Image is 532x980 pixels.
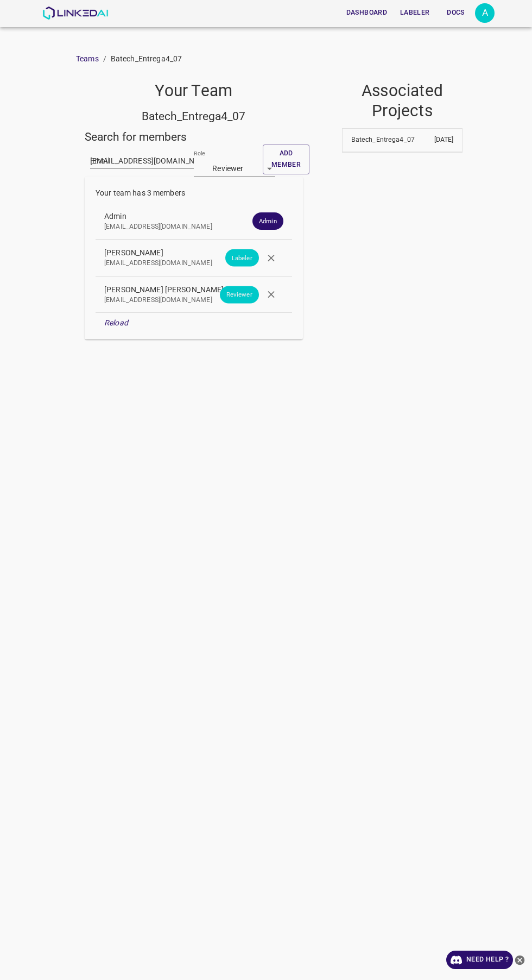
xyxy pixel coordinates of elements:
[220,290,259,299] span: Reviewer
[104,222,266,232] p: [EMAIL_ADDRESS][DOMAIN_NAME]
[342,81,463,121] h4: Associated Projects
[396,4,434,22] button: Labeler
[475,3,495,23] button: Open settings
[76,54,99,63] a: Teams
[340,2,394,24] a: Dashboard
[446,951,513,969] a: Need Help ?
[475,3,495,23] div: A
[438,4,473,22] button: Docs
[194,149,205,157] label: Role
[85,109,303,124] h5: Batech_Entrega4_07
[104,247,266,259] span: [PERSON_NAME]
[194,161,275,177] div: Reviewer
[104,318,128,327] em: Reload
[104,211,266,222] span: Admin
[104,296,266,305] p: [EMAIL_ADDRESS][DOMAIN_NAME]
[351,135,402,145] p: Batech_Entrega4_07
[85,81,303,101] h4: Your Team
[104,284,266,296] span: [PERSON_NAME] [PERSON_NAME]
[42,7,108,20] img: LinkedAI
[85,129,303,145] h5: Search for members
[111,53,182,65] p: Batech_Entrega4_07
[342,4,391,22] button: Dashboard
[402,135,453,145] p: [DATE]
[96,313,292,333] div: Reload
[513,951,527,969] button: close-help
[252,217,283,226] span: Admin
[394,2,436,24] a: Labeler
[225,253,259,262] span: Labeler
[263,145,309,174] button: Add member
[96,187,292,199] p: Your team has 3 members
[104,259,266,268] p: [EMAIL_ADDRESS][DOMAIN_NAME]
[436,2,475,24] a: Docs
[343,129,463,152] div: Batech_Entrega4_07[DATE]
[76,53,456,65] nav: breadcrumb
[103,53,106,65] li: /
